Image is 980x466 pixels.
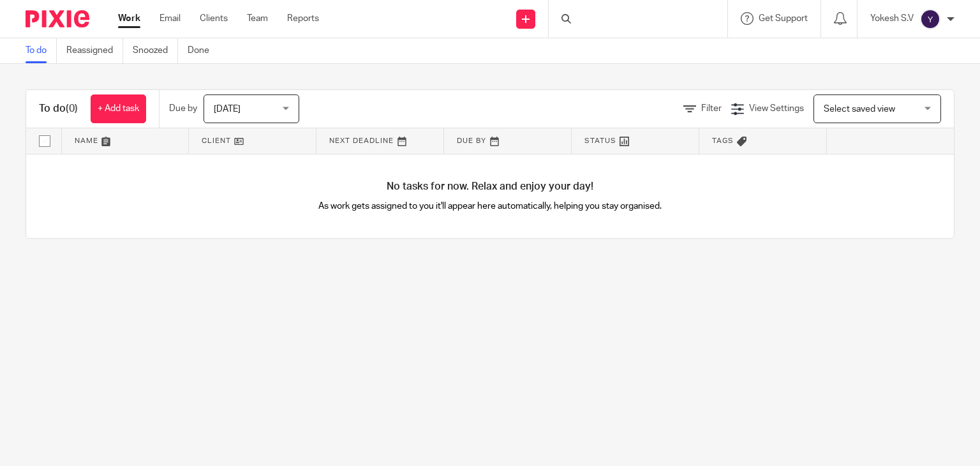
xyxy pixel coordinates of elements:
[26,38,57,63] a: To do
[26,180,954,193] h4: No tasks for now. Relax and enjoy your day!
[749,104,804,113] span: View Settings
[247,12,268,25] a: Team
[66,38,123,63] a: Reassigned
[39,102,78,116] h1: To do
[287,12,319,25] a: Reports
[160,12,181,25] a: Email
[91,94,146,123] a: + Add task
[169,102,197,115] p: Due by
[920,9,940,29] img: svg%3E
[200,12,228,25] a: Clients
[759,14,808,23] span: Get Support
[26,10,89,27] img: Pixie
[214,105,241,114] span: [DATE]
[118,12,140,25] a: Work
[188,38,219,63] a: Done
[66,103,78,114] span: (0)
[824,105,895,114] span: Select saved view
[712,137,734,144] span: Tags
[133,38,178,63] a: Snoozed
[258,200,722,213] p: As work gets assigned to you it'll appear here automatically, helping you stay organised.
[701,104,722,113] span: Filter
[870,12,914,25] p: Yokesh S.V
